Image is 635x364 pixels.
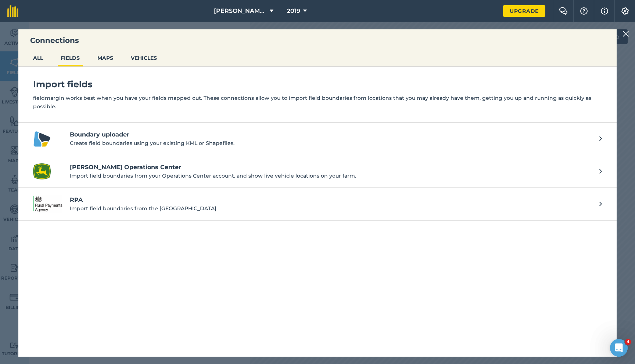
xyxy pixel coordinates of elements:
[18,35,617,45] h3: Connections
[214,7,267,15] span: [PERSON_NAME] Farm
[621,7,629,15] img: A cog icon
[625,339,631,345] span: 4
[70,130,592,139] h4: Boundary uploader
[33,94,602,110] p: fieldmargin works best when you have your fields mapped out. These connections allow you to impor...
[601,7,608,15] img: svg+xml;base64,PHN2ZyB4bWxucz0iaHR0cDovL3d3dy53My5vcmcvMjAwMC9zdmciIHdpZHRoPSIxNyIgaGVpZ2h0PSIxNy...
[7,5,18,17] img: fieldmargin Logo
[287,7,300,15] span: 2019
[70,172,592,180] p: Import field boundaries from your Operations Center account, and show live vehicle locations on y...
[70,196,592,204] h4: RPA
[623,29,629,38] img: svg+xml;base64,PHN2ZyB4bWxucz0iaHR0cDovL3d3dy53My5vcmcvMjAwMC9zdmciIHdpZHRoPSIyMiIgaGVpZ2h0PSIzMC...
[128,51,160,65] button: VEHICLES
[18,155,617,188] a: John Deere Operations Center logo[PERSON_NAME] Operations CenterImport field boundaries from your...
[559,7,568,15] img: Two speech bubbles overlapping with the left bubble in the forefront
[70,163,592,172] h4: [PERSON_NAME] Operations Center
[30,51,46,65] button: ALL
[33,195,62,213] img: RPA logo
[58,51,83,65] button: FIELDS
[70,139,592,147] p: Create field boundaries using your existing KML or Shapefiles.
[33,163,51,180] img: John Deere Operations Center logo
[503,5,545,17] a: Upgrade
[33,79,602,90] h4: Import fields
[18,188,617,221] a: RPA logoRPAImport field boundaries from the [GEOGRAPHIC_DATA]
[610,339,628,357] iframe: Intercom live chat
[70,204,592,212] p: Import field boundaries from the [GEOGRAPHIC_DATA]
[33,130,51,148] img: Boundary uploader logo
[580,7,588,15] img: A question mark icon
[18,123,617,155] a: Boundary uploader logoBoundary uploaderCreate field boundaries using your existing KML or Shapefi...
[94,51,116,65] button: MAPS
